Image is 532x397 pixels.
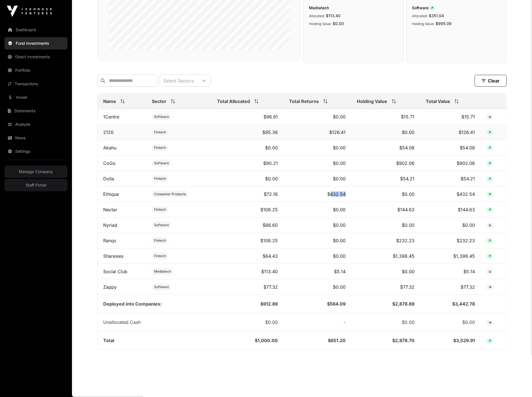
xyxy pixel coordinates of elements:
[4,37,67,50] a: Fund Investments
[462,319,475,325] span: $0.00
[4,118,67,131] a: Analysis
[351,264,420,279] td: $0.00
[283,331,351,350] td: $651.20
[412,5,436,10] span: Software
[103,207,117,212] a: Nectar
[426,98,450,105] span: Total Value
[344,319,346,325] span: -
[4,179,67,191] a: Staff Portal
[283,233,351,248] td: $0.00
[154,115,169,119] span: Software
[420,217,481,233] td: $0.00
[351,331,420,350] td: $2,878.70
[103,284,117,290] a: Zappy
[103,253,123,259] a: Sharesies
[211,171,284,187] td: $0.00
[309,14,325,18] span: Allocated:
[154,254,166,258] span: Fintech
[154,176,166,181] span: Fintech
[154,238,166,243] span: Fintech
[420,109,481,125] td: $15.71
[351,156,420,171] td: $902.06
[4,24,67,36] a: Dashboard
[154,130,166,134] span: Fintech
[475,75,507,87] button: Clear
[4,132,67,144] a: News
[429,13,444,18] span: $351.04
[283,217,351,233] td: $0.00
[211,217,284,233] td: $86.60
[351,233,420,248] td: $232.23
[4,165,67,178] a: Manage Company
[283,171,351,187] td: $0.00
[103,114,119,120] a: 1Centre
[211,331,284,350] td: $1,000.00
[289,98,319,105] span: Total Returns
[7,6,52,17] img: Icehouse Ventures Logo
[103,129,114,135] a: 2120
[351,248,420,264] td: $1,398.45
[98,331,211,350] td: Total
[4,64,67,77] a: Portfolio
[154,192,186,196] span: Consumer Products
[351,295,420,313] td: $2,878.69
[283,156,351,171] td: $0.00
[351,202,420,217] td: $144.63
[420,264,481,279] td: $5.14
[283,264,351,279] td: $5.14
[211,125,284,140] td: $95.36
[351,279,420,295] td: $77.32
[154,285,169,289] span: Software
[351,217,420,233] td: $0.00
[283,295,351,313] td: $564.09
[351,109,420,125] td: $15.71
[154,161,169,165] span: Software
[211,109,284,125] td: $96.91
[211,187,284,202] td: $72.16
[211,140,284,156] td: $0.00
[98,295,211,313] td: Deployed into Companies:
[412,14,428,18] span: Allocated:
[357,98,387,105] span: Holding Value
[283,109,351,125] td: $0.00
[420,187,481,202] td: $432.54
[351,125,420,140] td: $0.00
[420,331,481,350] td: $3,529.91
[420,279,481,295] td: $77.32
[420,233,481,248] td: $232.23
[4,51,67,63] a: Direct Investments
[283,248,351,264] td: $0.00
[351,187,420,202] td: $0.00
[211,233,284,248] td: $108.25
[283,125,351,140] td: $126.41
[4,78,67,90] a: Transactions
[504,370,532,397] iframe: Chat Widget
[309,5,329,10] span: Mediatech
[211,279,284,295] td: $77.32
[103,191,119,197] a: Ethique
[103,176,114,181] a: Dolla
[283,202,351,217] td: $0.00
[326,13,341,18] span: $113.40
[265,319,278,325] span: $0.00
[4,145,67,158] a: Settings
[420,295,481,313] td: $3,442.78
[211,295,284,313] td: $912.89
[420,248,481,264] td: $1,398.45
[283,279,351,295] td: $0.00
[4,91,67,104] a: Invest
[103,145,116,151] a: Akahu
[103,98,116,105] span: Name
[154,223,169,227] span: Software
[103,319,141,325] span: Unallocated Cash
[436,21,452,26] span: $995.09
[211,248,284,264] td: $64.43
[103,238,116,243] a: Ranqx
[351,171,420,187] td: $54.21
[283,187,351,202] td: $432.54
[412,22,434,26] span: Holding Value:
[333,21,344,26] span: $0.00
[420,171,481,187] td: $54.21
[420,125,481,140] td: $126.41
